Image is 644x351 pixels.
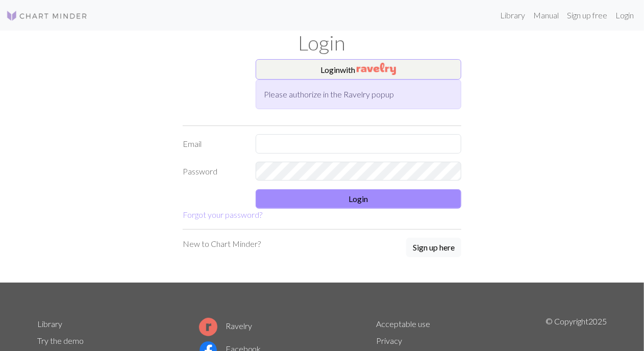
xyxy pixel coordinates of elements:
[256,80,462,109] div: Please authorize in the Ravelry popup
[256,189,462,209] button: Login
[529,5,563,26] a: Manual
[183,238,261,250] p: New to Chart Minder?
[496,5,529,26] a: Library
[31,31,613,55] h1: Login
[177,162,250,181] label: Password
[376,336,402,345] a: Privacy
[611,5,638,26] a: Login
[37,336,84,345] a: Try the demo
[256,59,462,80] button: Loginwith
[357,63,396,75] img: Ravelry
[563,5,611,26] a: Sign up free
[6,10,88,22] img: Logo
[199,318,217,336] img: Ravelry logo
[376,319,430,329] a: Acceptable use
[199,321,252,331] a: Ravelry
[406,238,461,258] a: Sign up here
[406,238,461,257] button: Sign up here
[183,210,262,219] a: Forgot your password?
[177,134,250,154] label: Email
[37,319,62,329] a: Library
